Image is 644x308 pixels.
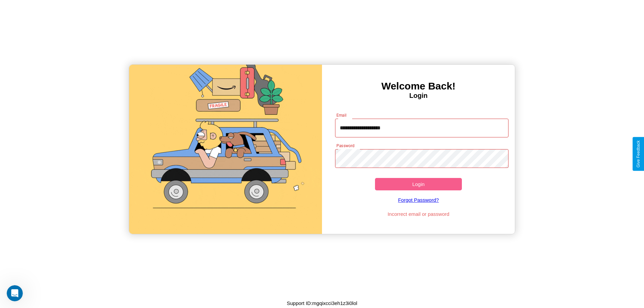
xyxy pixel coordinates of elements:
p: Support ID: mgqixcci3eh1z3i0lol [287,299,357,308]
div: Give Feedback [636,140,641,168]
p: Incorrect email or password [332,209,505,219]
iframe: Intercom live chat [7,285,23,301]
button: Login [375,178,462,190]
label: Password [336,143,354,148]
h4: Login [322,92,515,100]
h3: Welcome Back! [322,80,515,92]
a: Forgot Password? [332,190,505,209]
label: Email [336,112,347,118]
img: gif [129,65,322,234]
